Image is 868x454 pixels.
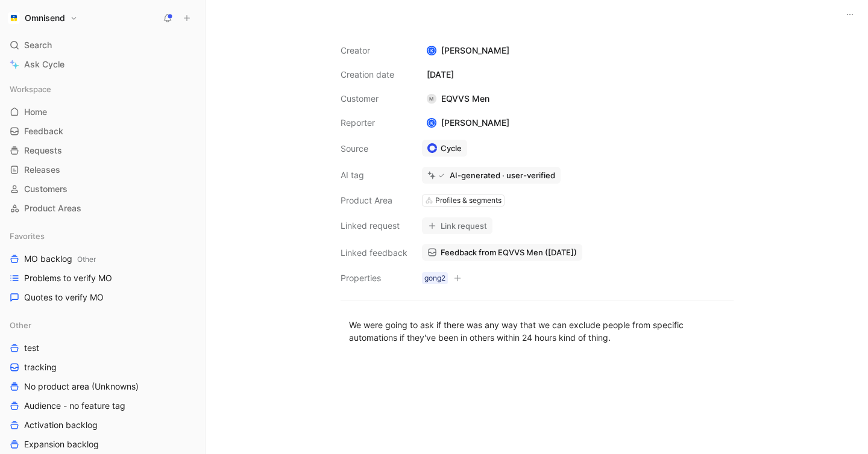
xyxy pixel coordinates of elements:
div: We were going to ask if there was any way that we can exclude people from specific automations if... [349,319,725,344]
div: K [427,47,435,55]
span: Feedback [24,125,63,137]
span: Other [77,255,96,264]
div: Search [5,36,200,54]
div: AI tag [341,168,407,182]
div: gong2 [424,272,445,284]
span: Product Areas [24,202,81,214]
div: Source [341,141,407,156]
span: Problems to verify MO [24,272,112,284]
a: Audience - no feature tag [5,397,200,415]
a: Ask Cycle [5,55,200,73]
a: Product Areas [5,199,200,217]
div: Creation date [341,67,407,82]
a: Cycle [422,140,467,157]
a: Quotes to verify MO [5,288,200,306]
span: Releases [24,164,60,176]
div: Profiles & segments [435,194,502,207]
span: Workspace [10,83,51,95]
div: EQVVS Men [422,92,494,106]
div: AI-generated · user-verified [450,170,555,181]
a: Feedback [5,122,200,140]
span: tracking [24,361,57,373]
span: Expansion backlog [24,438,99,450]
span: Other [10,319,31,331]
span: MO backlog [24,253,96,266]
div: Creator [341,43,407,58]
img: Omnisend [8,12,20,24]
div: Linked feedback [341,246,407,260]
div: Favorites [5,227,200,245]
a: tracking [5,358,200,376]
div: [PERSON_NAME] [422,116,514,130]
span: Home [24,106,47,118]
span: No product area (Unknowns) [24,381,139,393]
span: Favorites [10,230,45,242]
div: Product Area [341,193,407,208]
a: Requests [5,141,200,160]
div: Other [5,316,200,334]
h1: Omnisend [25,13,65,23]
span: test [24,342,39,354]
span: Audience - no feature tag [24,400,125,412]
div: Reporter [341,116,407,130]
a: Feedback from EQVVS Men ([DATE]) [422,244,582,261]
div: Workspace [5,80,200,98]
a: No product area (Unknowns) [5,378,200,396]
a: test [5,339,200,357]
div: M [427,94,436,104]
button: OmnisendOmnisend [5,10,81,26]
a: Expansion backlog [5,435,200,453]
span: Search [24,38,52,52]
a: Customers [5,180,200,198]
button: Link request [422,217,492,234]
span: Quotes to verify MO [24,291,104,303]
div: [PERSON_NAME] [422,43,734,58]
span: Customers [24,183,68,195]
a: Problems to verify MO [5,269,200,287]
div: Properties [341,271,407,285]
span: Ask Cycle [24,57,64,72]
a: Activation backlog [5,416,200,434]
a: MO backlogOther [5,250,200,268]
span: Activation backlog [24,419,98,431]
a: Home [5,103,200,121]
div: [DATE] [422,67,734,82]
div: K [427,119,435,127]
a: Releases [5,161,200,179]
div: Linked request [341,219,407,233]
span: Requests [24,145,62,157]
div: Customer [341,92,407,106]
span: Feedback from EQVVS Men ([DATE]) [441,247,577,258]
